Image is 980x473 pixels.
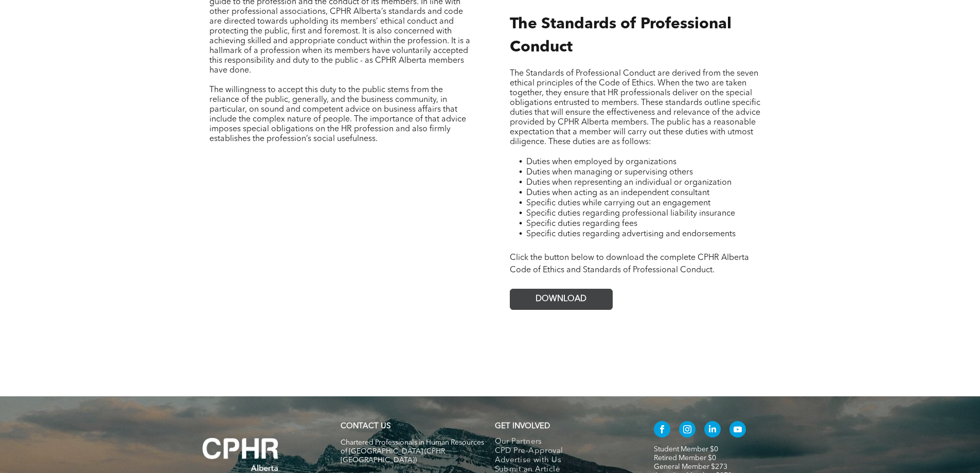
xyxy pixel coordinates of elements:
span: Specific duties regarding advertising and endorsements [526,230,736,238]
a: youtube [729,421,746,440]
a: DOWNLOAD [510,289,613,310]
span: Click the button below to download the complete CPHR Alberta Code of Ethics and Standards of Prof... [510,254,749,274]
a: Our Partners [495,437,632,447]
span: The willingness to accept this duty to the public stems from the reliance of the public, generall... [209,86,466,143]
span: Duties when managing or supervising others [526,168,693,177]
a: CONTACT US [341,423,390,430]
a: CPD Pre-Approval [495,447,632,456]
a: facebook [654,421,670,440]
span: DOWNLOAD [536,294,586,304]
span: Duties when employed by organizations [526,158,676,166]
span: Duties when acting as an independent consultant [526,189,709,197]
a: Student Member $0 [654,446,718,453]
a: General Member $273 [654,463,727,470]
span: The Standards of Professional Conduct are derived from the seven ethical principles of the Code o... [510,69,760,146]
a: Advertise with Us [495,456,632,465]
span: Specific duties regarding professional liability insurance [526,209,735,218]
span: Specific duties while carrying out an engagement [526,199,710,207]
span: Duties when representing an individual or organization [526,179,732,187]
a: Retired Member $0 [654,454,716,462]
a: linkedin [704,421,721,440]
span: GET INVOLVED [495,423,550,430]
span: The Standards of Professional Conduct [510,16,732,55]
a: instagram [679,421,696,440]
span: Chartered Professionals in Human Resources of [GEOGRAPHIC_DATA] (CPHR [GEOGRAPHIC_DATA]) [341,439,484,464]
span: Specific duties regarding fees [526,220,637,228]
